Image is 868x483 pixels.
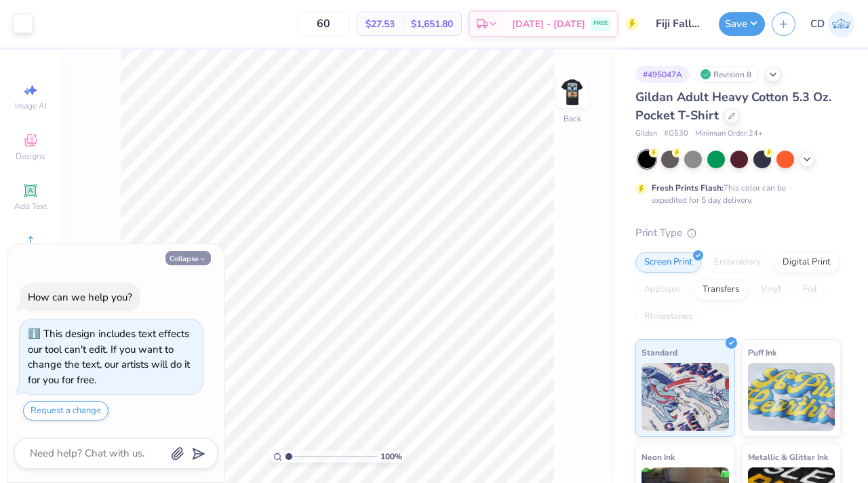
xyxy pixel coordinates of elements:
[642,345,677,360] span: Standard
[748,450,828,464] span: Metallic & Glitter Ink
[635,225,841,241] div: Print Type
[810,16,825,32] span: CD
[652,182,724,193] strong: Fresh Prints Flash:
[28,327,190,387] div: This design includes text effects our tool can't edit. If you want to change the text, our artist...
[366,17,395,31] span: $27.53
[705,252,770,273] div: Embroidery
[635,307,701,327] div: Rhinestones
[774,252,840,273] div: Digital Print
[380,450,402,463] span: 100 %
[642,363,729,431] img: Standard
[652,182,818,206] div: This color can be expedited for 5 day delivery.
[297,12,350,36] input: – –
[695,128,763,140] span: Minimum Order: 24 +
[810,11,854,37] a: CD
[694,279,748,300] div: Transfers
[635,252,701,273] div: Screen Print
[646,10,712,37] input: Untitled Design
[512,17,585,31] span: [DATE] - [DATE]
[752,279,790,300] div: Vinyl
[635,89,831,123] span: Gildan Adult Heavy Cotton 5.3 Oz. Pocket T-Shirt
[719,12,765,36] button: Save
[16,151,45,161] span: Designs
[564,113,581,125] div: Back
[748,345,776,360] span: Puff Ink
[23,401,108,421] button: Request a change
[14,201,47,212] span: Add Text
[748,363,835,431] img: Puff Ink
[559,79,586,106] img: Back
[635,66,690,83] div: # 495047A
[15,100,47,111] span: Image AI
[664,128,688,140] span: # G530
[28,290,132,304] div: How can we help you?
[642,450,675,464] span: Neon Ink
[635,128,657,140] span: Gildan
[794,279,826,300] div: Foil
[593,19,608,28] span: FREE
[165,251,211,265] button: Collapse
[696,66,759,83] div: Revision 8
[411,17,453,31] span: $1,651.80
[635,279,690,300] div: Applique
[828,11,854,37] img: Colby Duncan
